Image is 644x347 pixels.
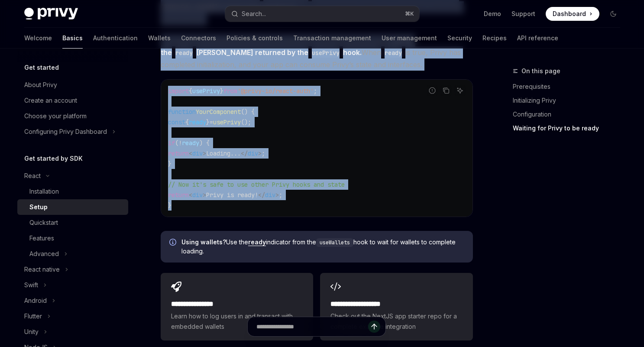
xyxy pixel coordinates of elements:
div: Swift [24,280,38,290]
button: Toggle Swift section [17,277,128,293]
a: About Privy [17,77,128,93]
button: Ask AI [454,85,466,96]
button: Send message [368,321,380,333]
code: useWallets [316,238,353,247]
div: React [24,171,41,181]
span: </ [258,191,265,199]
a: Configuration [513,107,627,121]
h5: Get started by SDK [24,153,83,164]
span: > [203,191,206,199]
span: return [168,149,189,157]
a: Choose your platform [17,108,128,124]
span: </ [241,149,248,157]
span: (); [241,118,251,126]
span: Use the indicator from the hook to wait for wallets to complete loading. [181,238,464,256]
span: < [189,149,192,157]
div: Flutter [24,311,42,321]
span: } [168,201,172,209]
a: Installation [17,184,128,199]
a: Authentication [93,28,138,49]
span: ; [279,191,282,199]
a: Setup [17,199,128,215]
a: Dashboard [546,7,599,21]
a: Security [447,28,472,49]
div: Quickstart [29,217,58,228]
a: Prerequisites [513,80,627,94]
a: Transaction management [293,28,371,49]
a: Demo [484,10,501,18]
span: ; [314,87,317,95]
span: '@privy-io/react-auth' [237,87,314,95]
a: Waiting for Privy to be ready [513,121,627,135]
span: () { [241,108,255,116]
svg: Info [169,239,178,247]
a: API reference [517,28,558,49]
a: Recipes [482,28,507,49]
a: ready [248,238,266,246]
a: Wallets [148,28,171,49]
span: ) { [199,139,210,147]
span: ready [182,139,199,147]
span: { [185,118,189,126]
span: Learn how to log users in and transact with embedded wallets [171,311,303,332]
span: Check out the NextJS app starter repo for a complete example integration [330,311,462,332]
span: = [210,118,213,126]
a: **** **** **** ****Check out the NextJS app starter repo for a complete example integration [320,273,472,341]
div: Create an account [24,95,77,106]
div: Advanced [29,249,59,259]
code: usePrivy [308,48,343,58]
a: Basics [62,28,83,49]
span: < [189,191,192,199]
code: ready [381,48,405,58]
span: ⌘ K [405,10,414,17]
span: from [223,87,237,95]
button: Copy the contents from the code block [440,85,452,96]
button: Open search [225,6,419,22]
span: const [168,118,185,126]
div: Search... [242,9,266,19]
strong: Using wallets? [181,238,226,246]
span: return [168,191,189,199]
a: Support [511,10,535,18]
div: Configuring Privy Dashboard [24,126,107,137]
span: > [203,149,206,157]
a: Connectors [181,28,216,49]
span: { [189,87,192,95]
span: div [265,191,275,199]
a: **** **** **** *Learn how to log users in and transact with embedded wallets [161,273,313,341]
a: Features [17,230,128,246]
a: Initializing Privy [513,94,627,107]
span: Loading... [206,149,241,157]
button: Toggle Advanced section [17,246,128,262]
div: Setup [29,202,48,212]
div: Android [24,295,47,306]
button: Toggle React section [17,168,128,184]
span: usePrivy [213,118,241,126]
span: div [192,149,203,157]
button: Toggle Flutter section [17,308,128,324]
span: if [168,139,175,147]
a: Create an account [17,93,128,108]
span: > [275,191,279,199]
a: Quickstart [17,215,128,230]
button: Toggle dark mode [606,7,620,21]
div: About Privy [24,80,57,90]
span: import [168,87,189,95]
button: Report incorrect code [427,85,438,96]
span: > [258,149,262,157]
span: ready [189,118,206,126]
span: div [248,149,258,157]
button: Toggle React native section [17,262,128,277]
span: YourComponent [196,108,241,116]
span: Dashboard [553,10,586,18]
span: } [220,87,223,95]
span: function [168,108,196,116]
div: Features [29,233,54,243]
span: div [192,191,203,199]
img: dark logo [24,8,78,20]
span: ( [175,139,178,147]
a: User management [382,28,437,49]
span: } [168,160,172,168]
button: Toggle Unity section [17,324,128,340]
span: Privy is ready! [206,191,258,199]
